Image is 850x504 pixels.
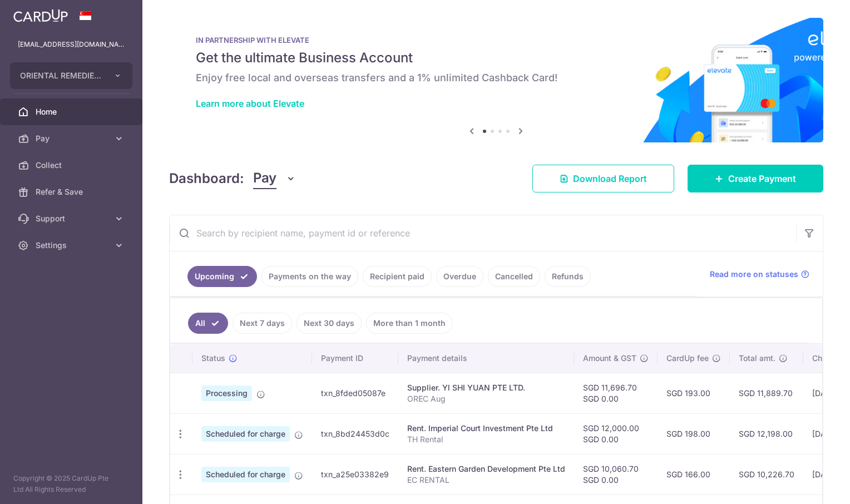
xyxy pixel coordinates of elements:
h5: Get the ultimate Business Account [196,49,797,67]
button: ORIENTAL REMEDIES EAST COAST PRIVATE LIMITED [10,62,132,89]
span: Scheduled for charge [201,467,290,482]
td: SGD 10,226.70 [730,454,803,495]
a: Recipient paid [363,266,432,287]
a: All [188,313,228,334]
a: Learn more about Elevate [196,98,304,109]
td: SGD 10,060.70 SGD 0.00 [574,454,658,495]
div: Supplier. Yl SHI YUAN PTE LTD. [407,382,565,393]
a: Create Payment [688,165,823,192]
img: CardUp [13,9,68,22]
div: Rent. Imperial Court Investment Pte Ltd [407,423,565,434]
span: Read more on statuses [710,269,798,280]
span: Settings [36,240,109,251]
td: SGD 11,889.70 [730,373,803,413]
span: Amount & GST [583,353,636,364]
a: Read more on statuses [710,269,809,280]
span: Pay [253,168,276,189]
span: Processing [201,386,252,401]
td: txn_8bd24453d0c [312,413,398,454]
span: Pay [36,133,109,144]
p: IN PARTNERSHIP WITH ELEVATE [196,36,797,45]
a: Next 7 days [233,313,292,334]
a: Payments on the way [261,266,358,287]
a: Cancelled [488,266,540,287]
p: EC RENTAL [407,475,565,486]
td: SGD 11,696.70 SGD 0.00 [574,373,658,413]
p: OREC Aug [407,393,565,404]
td: txn_a25e03382e9 [312,454,398,495]
p: [EMAIL_ADDRESS][DOMAIN_NAME] [18,39,125,50]
p: TH Rental [407,434,565,445]
span: Collect [36,160,109,171]
td: SGD 166.00 [658,454,730,495]
input: Search by recipient name, payment id or reference [170,215,796,251]
td: SGD 12,000.00 SGD 0.00 [574,413,658,454]
h4: Dashboard: [169,169,244,189]
span: Scheduled for charge [201,426,290,442]
a: Overdue [436,266,483,287]
td: txn_8fded05087e [312,373,398,413]
a: More than 1 month [366,313,453,334]
th: Payment details [398,344,574,373]
td: SGD 193.00 [658,373,730,413]
span: Refer & Save [36,186,109,197]
span: Status [201,353,225,364]
td: SGD 198.00 [658,413,730,454]
button: Pay [253,168,296,189]
a: Refunds [545,266,591,287]
th: Payment ID [312,344,398,373]
img: Renovation banner [169,18,823,142]
span: ORIENTAL REMEDIES EAST COAST PRIVATE LIMITED [20,70,102,81]
span: Download Report [573,172,647,185]
div: Rent. Eastern Garden Development Pte Ltd [407,463,565,475]
span: CardUp fee [666,353,709,364]
a: Upcoming [187,266,257,287]
span: Support [36,213,109,224]
td: SGD 12,198.00 [730,413,803,454]
span: Total amt. [739,353,775,364]
a: Download Report [532,165,674,192]
a: Next 30 days [296,313,362,334]
span: Home [36,106,109,117]
h6: Enjoy free local and overseas transfers and a 1% unlimited Cashback Card! [196,71,797,85]
span: Create Payment [728,172,796,185]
